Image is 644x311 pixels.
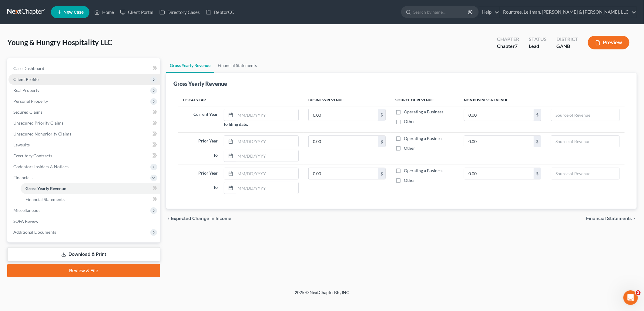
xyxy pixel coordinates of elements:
button: Preview [588,36,629,49]
span: Additional Documents [13,229,56,235]
input: 0.00 [464,168,534,179]
span: Other [404,178,415,183]
span: Expected Change in Income [171,216,231,221]
label: Prior Year [180,135,221,148]
span: Other [404,119,415,124]
span: 2 [636,290,641,295]
a: Executory Contracts [8,150,160,161]
span: Gross Yearly Revenue [25,186,66,191]
th: Fiscal Year [178,94,304,106]
span: Other [404,145,415,151]
th: Non Business Revenue [459,94,625,106]
button: chevron_left Expected Change in Income [166,216,231,221]
i: chevron_right [632,216,637,221]
a: SOFA Review [8,216,160,227]
span: SOFA Review [13,219,39,224]
a: Rountree, Leitman, [PERSON_NAME] & [PERSON_NAME], LLC [500,7,636,18]
input: MM/DD/YYYY [235,182,298,194]
a: Gross Yearly Revenue [166,58,214,73]
div: Chapter [497,36,519,43]
div: $ [534,109,541,121]
input: 0.00 [309,168,378,179]
span: Financial Statements [586,216,632,221]
a: Secured Claims [8,107,160,118]
div: GANB [556,43,578,50]
label: To [180,182,221,194]
a: DebtorCC [203,7,237,18]
div: 2025 © NextChapterBK, INC [149,289,495,300]
div: $ [534,168,541,179]
span: Operating a Business [404,136,443,141]
span: 7 [515,43,518,49]
span: Young & Hungry Hospitality LLC [7,38,112,47]
label: to filing date. [224,121,248,127]
i: chevron_left [166,216,171,221]
input: 0.00 [309,136,378,147]
label: To [180,150,221,162]
input: Source of Revenue [551,136,619,147]
span: Unsecured Priority Claims [13,120,63,125]
div: $ [378,136,385,147]
th: Business Revenue [304,94,391,106]
span: Lawsuits [13,142,30,147]
input: Search by name... [413,6,469,18]
a: Help [479,7,499,18]
input: MM/DD/YYYY [235,168,298,179]
a: Financial Statements [214,58,260,73]
input: MM/DD/YYYY [235,109,298,121]
div: Status [529,36,547,43]
div: $ [534,136,541,147]
a: Review & File [7,264,160,277]
div: Gross Yearly Revenue [173,80,227,87]
a: Unsecured Priority Claims [8,118,160,129]
span: Miscellaneous [13,208,40,213]
th: Source of Revenue [391,94,459,106]
div: Lead [529,43,547,50]
a: Gross Yearly Revenue [21,183,160,194]
span: Operating a Business [404,168,443,173]
span: Unsecured Nonpriority Claims [13,131,71,136]
a: Client Portal [117,7,156,18]
button: Financial Statements chevron_right [586,216,637,221]
a: Case Dashboard [8,63,160,74]
a: Lawsuits [8,139,160,150]
label: Prior Year [180,168,221,180]
a: Unsecured Nonpriority Claims [8,129,160,139]
span: Real Property [13,88,39,93]
span: Case Dashboard [13,66,44,71]
span: Personal Property [13,99,48,104]
span: Operating a Business [404,109,443,114]
span: Executory Contracts [13,153,52,158]
div: Chapter [497,43,519,50]
a: Home [91,7,117,18]
label: Current Year [180,109,221,127]
a: Download & Print [7,247,160,262]
div: District [556,36,578,43]
a: Financial Statements [21,194,160,205]
input: 0.00 [464,136,534,147]
span: Financial Statements [25,197,65,202]
iframe: Intercom live chat [623,290,638,305]
span: Codebtors Insiders & Notices [13,164,69,169]
input: MM/DD/YYYY [235,136,298,147]
span: New Case [63,10,84,15]
div: $ [378,109,385,121]
input: 0.00 [464,109,534,121]
div: $ [378,168,385,179]
span: Client Profile [13,77,39,82]
input: Source of Revenue [551,109,619,121]
span: Financials [13,175,32,180]
span: Secured Claims [13,109,42,115]
input: Source of Revenue [551,168,619,179]
a: Directory Cases [156,7,203,18]
input: 0.00 [309,109,378,121]
input: MM/DD/YYYY [235,150,298,162]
